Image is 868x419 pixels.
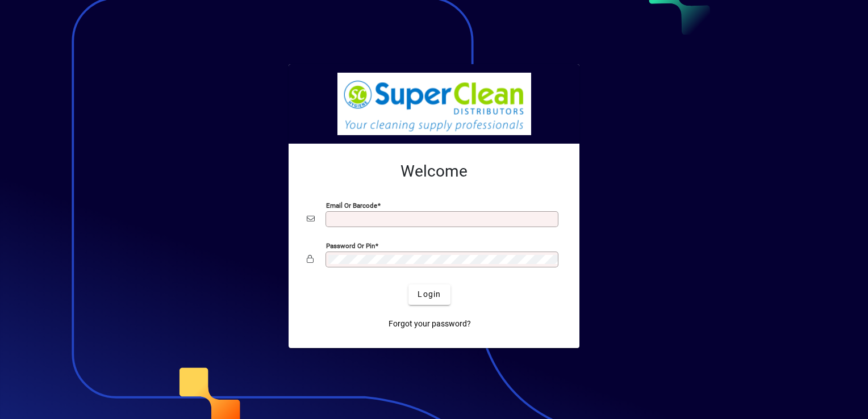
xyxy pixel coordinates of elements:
span: Forgot your password? [389,318,471,330]
h2: Welcome [307,162,561,181]
mat-label: Email or Barcode [326,201,377,209]
span: Login [418,288,441,300]
a: Forgot your password? [384,314,475,334]
mat-label: Password or Pin [326,241,375,249]
button: Login [408,284,450,305]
